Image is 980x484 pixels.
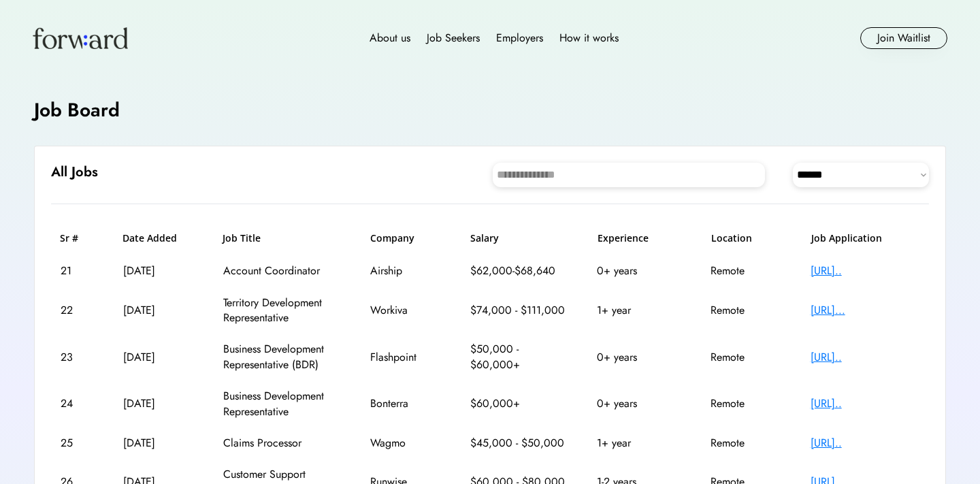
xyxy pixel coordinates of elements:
[370,436,438,451] div: Wagmo
[223,436,339,451] div: Claims Processor
[710,263,779,278] div: Remote
[470,303,566,318] div: $74,000 - $111,000
[710,350,779,365] div: Remote
[223,263,339,278] div: Account Coordinator
[370,231,438,245] h6: Company
[470,342,566,372] div: $50,000 - $60,000+
[60,231,91,245] h6: Sr #
[61,396,91,411] div: 24
[427,30,480,46] div: Job Seekers
[370,303,438,318] div: Workiva
[223,342,339,372] div: Business Development Representative (BDR)
[811,231,920,245] h6: Job Application
[34,97,120,123] h4: Job Board
[51,163,98,182] h6: All Jobs
[597,303,679,318] div: 1+ year
[496,30,543,46] div: Employers
[711,231,779,245] h6: Location
[598,231,679,245] h6: Experience
[710,303,779,318] div: Remote
[597,263,679,278] div: 0+ years
[597,350,679,365] div: 0+ years
[123,263,191,278] div: [DATE]
[597,436,679,451] div: 1+ year
[470,436,566,451] div: $45,000 - $50,000
[710,436,779,451] div: Remote
[811,396,919,411] div: [URL]..
[33,27,128,49] img: Forward logo
[470,396,566,411] div: $60,000+
[811,350,919,365] div: [URL]..
[710,396,779,411] div: Remote
[370,30,410,46] div: About us
[370,263,438,278] div: Airship
[123,303,191,318] div: [DATE]
[811,303,919,318] div: [URL]...
[223,231,261,245] h6: Job Title
[470,231,566,245] h6: Salary
[122,231,191,245] h6: Date Added
[223,295,339,326] div: Territory Development Representative
[860,27,947,49] button: Join Waitlist
[811,263,919,278] div: [URL]..
[559,30,619,46] div: How it works
[811,436,919,451] div: [URL]..
[223,389,339,419] div: Business Development Representative
[61,350,91,365] div: 23
[370,350,438,365] div: Flashpoint
[61,263,91,278] div: 21
[123,436,191,451] div: [DATE]
[123,350,191,365] div: [DATE]
[597,396,679,411] div: 0+ years
[61,303,91,318] div: 22
[470,263,566,278] div: $62,000-$68,640
[61,436,91,451] div: 25
[123,396,191,411] div: [DATE]
[370,396,438,411] div: Bonterra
